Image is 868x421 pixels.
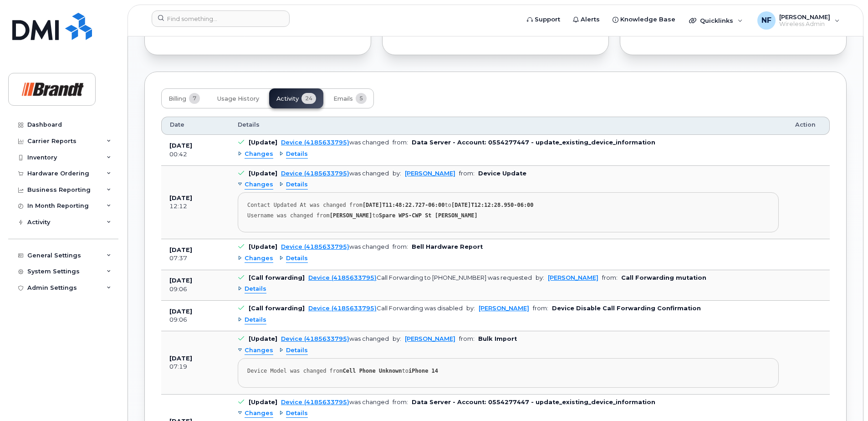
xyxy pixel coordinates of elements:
[536,274,544,281] span: by:
[379,212,478,219] strong: Spare WPS-CWP St [PERSON_NAME]
[787,117,830,135] th: Action
[245,316,266,324] span: Details
[405,335,455,342] a: [PERSON_NAME]
[308,274,377,281] a: Device (4185633795)
[249,274,305,281] b: [Call forwarding]
[249,335,277,342] b: [Update]
[281,170,349,177] a: Device (4185633795)
[286,346,308,355] span: Details
[478,170,526,177] b: Device Update
[408,368,438,374] strong: iPhone 14
[249,305,305,312] b: [Call forwarding]
[249,170,277,177] b: [Update]
[700,17,733,24] span: Quicklinks
[286,150,308,159] span: Details
[761,15,771,26] span: NF
[169,277,192,284] b: [DATE]
[412,139,655,146] b: Data Server - Account: 0554277447 - update_existing_device_information
[606,10,682,29] a: Knowledge Base
[281,139,389,146] div: was changed
[281,335,349,342] a: Device (4185633795)
[459,335,475,342] span: from:
[581,15,600,24] span: Alerts
[459,170,475,177] span: from:
[393,170,401,177] span: by:
[217,95,259,103] span: Usage History
[169,195,192,201] b: [DATE]
[683,11,749,30] div: Quicklinks
[479,305,529,312] a: [PERSON_NAME]
[567,10,606,29] a: Alerts
[533,305,548,312] span: from:
[245,285,266,293] span: Details
[393,335,401,342] span: by:
[247,212,769,219] div: Username was changed from to
[169,363,221,371] div: 07:19
[169,308,192,315] b: [DATE]
[412,243,483,250] b: Bell Hardware Report
[751,11,846,30] div: Noah Fouillard
[169,202,221,210] div: 12:12
[169,254,221,262] div: 07:37
[521,10,567,29] a: Support
[247,202,769,209] div: Contact Updated At was changed from to
[286,254,308,263] span: Details
[169,150,221,159] div: 00:42
[363,202,445,208] strong: [DATE]T11:48:22.727-06:00
[281,399,389,406] div: was changed
[169,246,192,253] b: [DATE]
[281,139,349,146] a: Device (4185633795)
[245,409,273,418] span: Changes
[238,121,260,129] span: Details
[169,285,221,293] div: 09:06
[620,15,675,24] span: Knowledge Base
[478,335,517,342] b: Bulk Import
[466,305,475,312] span: by:
[308,305,463,312] div: Call Forwarding was disabled
[333,95,353,103] span: Emails
[393,243,408,250] span: from:
[152,10,290,27] input: Find something...
[779,13,830,21] span: [PERSON_NAME]
[356,93,367,104] span: 5
[621,274,706,281] b: Call Forwarding mutation
[308,274,532,281] div: Call Forwarding to [PHONE_NUMBER] was requested
[249,399,277,406] b: [Update]
[405,170,455,177] a: [PERSON_NAME]
[451,202,534,208] strong: [DATE]T12:12:28.950-06:00
[535,15,560,24] span: Support
[281,399,349,406] a: Device (4185633795)
[393,399,408,406] span: from:
[247,368,769,375] div: Device Model was changed from to
[552,305,701,312] b: Device Disable Call Forwarding Confirmation
[170,121,184,129] span: Date
[548,274,598,281] a: [PERSON_NAME]
[281,243,349,250] a: Device (4185633795)
[245,346,273,355] span: Changes
[245,150,273,159] span: Changes
[169,355,192,362] b: [DATE]
[330,212,373,219] strong: [PERSON_NAME]
[169,316,221,324] div: 09:06
[245,180,273,189] span: Changes
[281,335,389,342] div: was changed
[169,142,192,149] b: [DATE]
[308,305,377,312] a: Device (4185633795)
[281,243,389,250] div: was changed
[286,180,308,189] span: Details
[779,21,830,28] span: Wireless Admin
[602,274,618,281] span: from:
[412,399,655,406] b: Data Server - Account: 0554277447 - update_existing_device_information
[249,243,277,250] b: [Update]
[281,170,389,177] div: was changed
[343,368,402,374] strong: Cell Phone Unknown
[189,93,200,104] span: 7
[286,409,308,418] span: Details
[393,139,408,146] span: from:
[245,254,273,263] span: Changes
[168,95,186,103] span: Billing
[249,139,277,146] b: [Update]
